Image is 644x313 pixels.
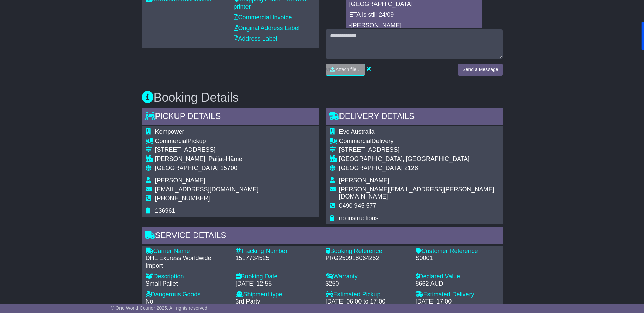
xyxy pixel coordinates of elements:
[155,195,210,202] span: [PHONE_NUMBER]
[155,155,259,163] div: [PERSON_NAME], Päijät-Häme
[404,165,418,171] span: 2128
[142,227,503,246] div: Service Details
[339,146,499,154] div: [STREET_ADDRESS]
[416,255,499,262] div: S0001
[236,248,319,255] div: Tracking Number
[339,155,499,163] div: [GEOGRAPHIC_DATA], [GEOGRAPHIC_DATA]
[146,248,229,255] div: Carrier Name
[339,215,379,222] span: no instructions
[349,22,479,29] p: -[PERSON_NAME]
[326,291,409,298] div: Estimated Pickup
[155,207,176,214] span: 136961
[458,64,502,76] button: Send a Message
[155,165,219,171] span: [GEOGRAPHIC_DATA]
[416,291,499,298] div: Estimated Delivery
[146,255,229,269] div: DHL Express Worldwide Import
[416,273,499,280] div: Declared Value
[339,165,403,171] span: [GEOGRAPHIC_DATA]
[111,305,209,311] span: © One World Courier 2025. All rights reserved.
[146,273,229,280] div: Description
[155,177,205,184] span: [PERSON_NAME]
[146,291,229,298] div: Dangerous Goods
[339,138,372,144] span: Commercial
[146,298,153,305] span: No
[234,25,300,32] a: Original Address Label
[220,165,237,171] span: 15700
[146,280,229,288] div: Small Pallet
[155,138,188,144] span: Commercial
[339,202,376,209] span: 0490 945 577
[236,291,319,298] div: Shipment type
[236,273,319,280] div: Booking Date
[416,248,499,255] div: Customer Reference
[326,248,409,255] div: Booking Reference
[339,138,499,145] div: Delivery
[155,138,259,145] div: Pickup
[339,128,375,135] span: Eve Australia
[416,280,499,288] div: 8662 AUD
[234,14,292,21] a: Commercial Invoice
[236,280,319,288] div: [DATE] 12:55
[326,255,409,262] div: PRG250918064252
[339,186,494,200] span: [PERSON_NAME][EMAIL_ADDRESS][PERSON_NAME][DOMAIN_NAME]
[155,146,259,154] div: [STREET_ADDRESS]
[326,108,503,126] div: Delivery Details
[349,11,479,19] p: ETA is still 24/09
[234,35,277,42] a: Address Label
[326,298,409,306] div: [DATE] 06:00 to 17:00
[236,298,260,305] span: 3rd Party
[142,108,319,126] div: Pickup Details
[339,177,389,184] span: [PERSON_NAME]
[155,186,259,193] span: [EMAIL_ADDRESS][DOMAIN_NAME]
[326,280,409,288] div: $250
[142,91,503,104] h3: Booking Details
[155,128,184,135] span: Kempower
[416,298,499,306] div: [DATE] 17:00
[326,273,409,280] div: Warranty
[236,255,319,262] div: 1517734525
